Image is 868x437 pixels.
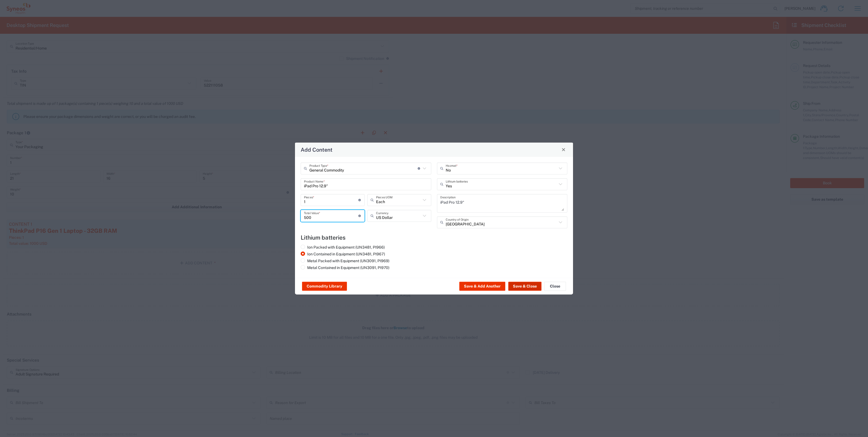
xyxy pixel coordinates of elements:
[301,245,385,249] label: Ion Packed with Equipment (UN3481, PI966)
[301,145,333,153] h4: Add Content
[560,146,567,153] button: Close
[301,265,389,270] label: Metal Contained in Equipment (UN3091, PI970)
[302,282,347,291] button: Commodity Library
[301,234,567,241] h4: Lithium batteries
[544,282,566,291] button: Close
[301,258,389,263] label: Metal Packed with Equipment (UN3091, PI969)
[508,282,541,291] button: Save & Close
[459,282,505,291] button: Save & Add Another
[301,251,385,256] label: Ion Contained in Equipment (UN3481, PI967)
